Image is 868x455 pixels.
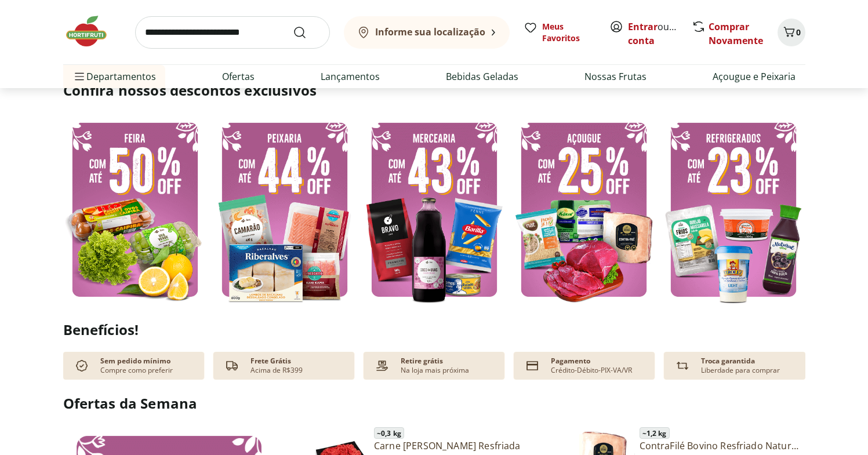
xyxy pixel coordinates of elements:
img: payment [373,356,391,375]
span: Meus Favoritos [542,21,595,44]
p: Compre como preferir [100,366,173,375]
a: Criar conta [628,20,692,47]
p: Crédito-Débito-PIX-VA/VR [551,366,632,375]
img: açougue [512,114,656,305]
a: Ofertas [222,70,255,83]
span: ~ 0,3 kg [374,427,404,439]
h2: Ofertas da Semana [63,394,805,413]
button: Carrinho [778,19,805,46]
p: Acima de R$399 [250,366,303,375]
img: check [72,356,91,375]
p: Troca garantida [701,356,755,366]
span: Departamentos [72,63,156,90]
a: Carne [PERSON_NAME] Resfriada [374,439,535,452]
img: mercearia [362,114,506,305]
button: Informe sua localização [344,16,510,49]
a: Meus Favoritos [524,21,595,44]
a: Comprar Novamente [709,20,763,47]
input: search [135,16,330,49]
p: Sem pedido mínimo [100,356,170,366]
a: Bebidas Geladas [446,70,518,83]
span: ~ 1,2 kg [640,427,670,439]
p: Frete Grátis [250,356,291,366]
p: Pagamento [551,356,590,366]
a: Entrar [628,20,658,33]
span: ou [628,20,680,48]
a: Açougue e Peixaria [713,70,796,83]
img: truck [223,356,241,375]
span: 0 [796,27,801,38]
a: Lançamentos [321,70,380,83]
p: Liberdade para comprar [701,366,780,375]
button: Menu [72,63,86,90]
img: resfriados [662,114,805,305]
h2: Confira nossos descontos exclusivos [63,81,805,100]
h2: Benefícios! [63,322,805,338]
p: Retire grátis [401,356,443,366]
img: Devolução [673,356,692,375]
img: card [523,356,542,375]
img: Hortifruti [63,14,121,49]
a: ContraFilé Bovino Resfriado Natural Da Terra [640,439,801,452]
img: pescados [213,114,357,305]
img: feira [63,114,207,305]
button: Submit Search [293,26,321,39]
a: Nossas Frutas [584,70,647,83]
p: Na loja mais próxima [401,366,469,375]
b: Informe sua localização [375,26,485,38]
